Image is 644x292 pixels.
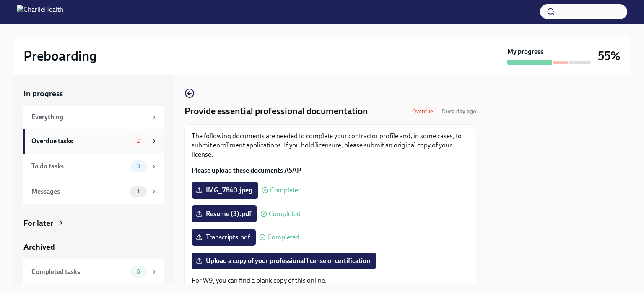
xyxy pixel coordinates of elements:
a: In progress [23,88,164,99]
span: IMG_7840.jpeg [197,186,252,195]
a: For later [23,218,164,229]
h4: Provide essential professional documentation [184,105,368,118]
span: Overdue [407,108,438,115]
a: Messages1 [23,179,164,204]
a: Overdue tasks2 [23,129,164,154]
p: For W9, you can find a blank copy of this online. [192,276,469,285]
h3: 55% [598,48,621,63]
strong: Please upload these documents ASAP [192,166,301,174]
span: 6 [131,268,145,275]
label: Upload a copy of your professional license or certification [192,253,376,269]
span: 1 [132,188,145,195]
span: Completed [269,210,301,217]
div: For later [23,218,53,229]
h2: Preboarding [23,47,97,64]
span: 3 [132,163,145,169]
label: IMG_7840.jpeg [192,182,258,199]
span: 2 [132,138,145,144]
span: Completed [267,234,299,241]
a: Everything [23,106,164,129]
div: Completed tasks [31,267,127,276]
div: To do tasks [31,162,127,171]
a: Archived [23,242,164,253]
span: October 12th, 2025 09:00 [441,108,476,116]
div: Overdue tasks [31,137,127,146]
span: Resume (3).pdf [197,210,251,218]
label: Transcripts.pdf [192,229,256,246]
img: CharlieHealth [17,5,63,18]
div: Messages [31,187,127,196]
strong: a day ago [452,108,476,115]
span: Upload a copy of your professional license or certification [197,257,370,265]
strong: My progress [507,47,543,56]
label: Resume (3).pdf [192,205,257,222]
span: Completed [270,187,302,194]
div: Everything [31,113,147,122]
span: Due [441,108,476,115]
a: Completed tasks6 [23,259,164,284]
span: Transcripts.pdf [197,233,250,242]
a: To do tasks3 [23,154,164,179]
p: The following documents are needed to complete your contractor profile and, in some cases, to sub... [192,132,469,159]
